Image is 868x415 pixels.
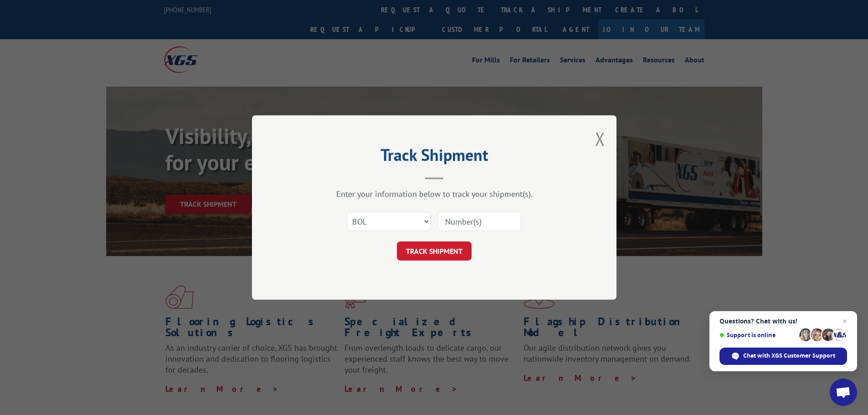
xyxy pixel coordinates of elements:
h2: Track Shipment [298,149,571,166]
button: Close modal [595,127,605,151]
span: Support is online [719,332,796,338]
div: Enter your information below to track your shipment(s). [298,189,571,199]
span: Close chat [839,316,850,327]
span: Questions? Chat with us! [719,318,847,325]
input: Number(s) [437,212,521,231]
span: Chat with XGS Customer Support [743,352,835,360]
div: Chat with XGS Customer Support [719,348,847,365]
div: Open chat [830,379,857,406]
button: TRACK SHIPMENT [397,241,472,261]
